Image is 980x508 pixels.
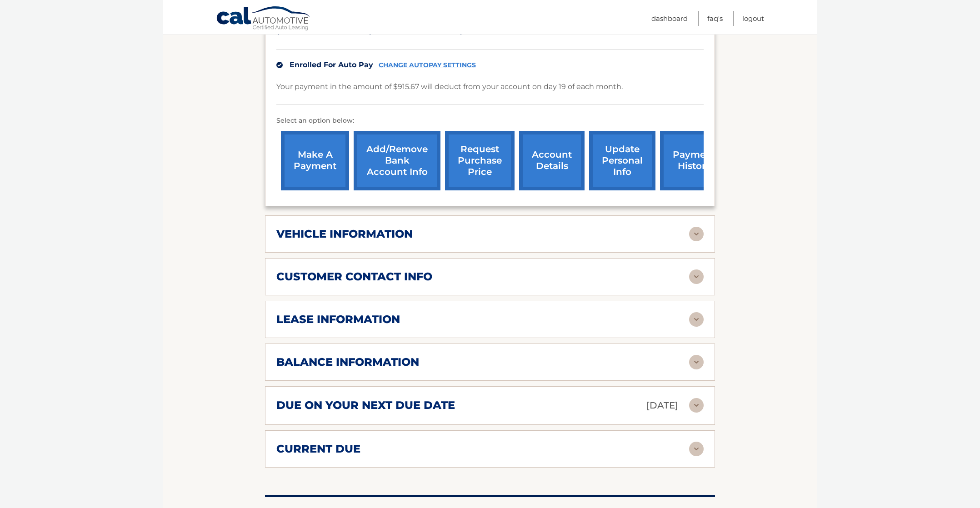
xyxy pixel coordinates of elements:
[290,60,373,69] span: Enrolled For Auto Pay
[646,398,678,413] p: [DATE]
[276,398,455,412] h2: due on your next due date
[689,269,704,284] img: accordion-rest.svg
[276,442,360,456] h2: current due
[276,270,432,284] h2: customer contact info
[519,131,585,190] a: account details
[216,6,311,32] a: Cal Automotive
[660,131,728,190] a: payment history
[276,313,400,326] h2: lease information
[742,11,764,26] a: Logout
[379,61,476,69] a: CHANGE AUTOPAY SETTINGS
[276,355,419,369] h2: balance information
[689,355,704,369] img: accordion-rest.svg
[445,131,515,190] a: request purchase price
[276,80,623,93] p: Your payment in the amount of $915.67 will deduct from your account on day 19 of each month.
[707,11,723,26] a: FAQ's
[689,227,704,241] img: accordion-rest.svg
[281,131,349,190] a: make a payment
[354,131,440,190] a: Add/Remove bank account info
[689,312,704,327] img: accordion-rest.svg
[651,11,688,26] a: Dashboard
[276,115,704,126] p: Select an option below:
[276,62,283,68] img: check.svg
[276,227,413,241] h2: vehicle information
[689,442,704,456] img: accordion-rest.svg
[589,131,655,190] a: update personal info
[689,398,704,413] img: accordion-rest.svg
